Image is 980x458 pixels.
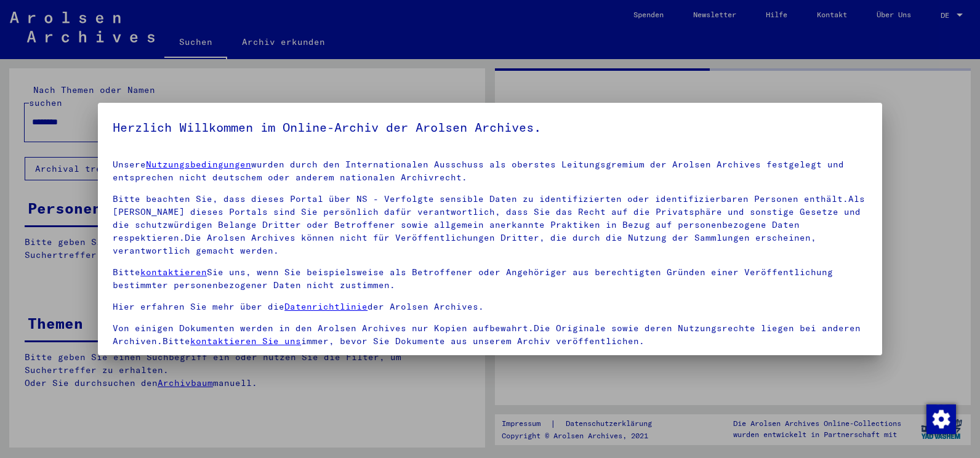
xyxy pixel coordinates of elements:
[140,267,207,278] a: kontaktieren
[926,404,956,434] img: Zustimmung ändern
[926,404,955,433] div: Zustimmung ändern
[146,159,251,170] a: Nutzungsbedingungen
[284,301,367,312] a: Datenrichtlinie
[113,322,867,348] p: Von einigen Dokumenten werden in den Arolsen Archives nur Kopien aufbewahrt.Die Originale sowie d...
[113,193,867,257] p: Bitte beachten Sie, dass dieses Portal über NS - Verfolgte sensible Daten zu identifizierten oder...
[113,158,867,184] p: Unsere wurden durch den Internationalen Ausschuss als oberstes Leitungsgremium der Arolsen Archiv...
[113,266,867,292] p: Bitte Sie uns, wenn Sie beispielsweise als Betroffener oder Angehöriger aus berechtigten Gründen ...
[113,118,867,137] h5: Herzlich Willkommen im Online-Archiv der Arolsen Archives.
[113,300,867,313] p: Hier erfahren Sie mehr über die der Arolsen Archives.
[190,335,301,347] a: kontaktieren Sie uns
